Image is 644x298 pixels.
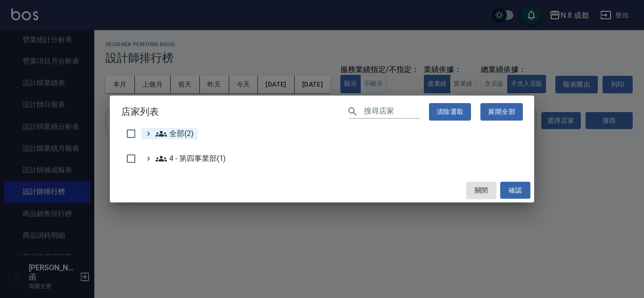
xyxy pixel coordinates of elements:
[156,128,194,139] span: 全部(2)
[156,153,226,164] span: 4 - 第四事業部(1)
[466,182,496,199] button: 關閉
[480,103,523,121] button: 展開全部
[364,105,420,119] input: 搜尋店家
[110,96,534,128] h2: 店家列表
[500,182,530,199] button: 確認
[429,103,471,121] button: 清除選取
